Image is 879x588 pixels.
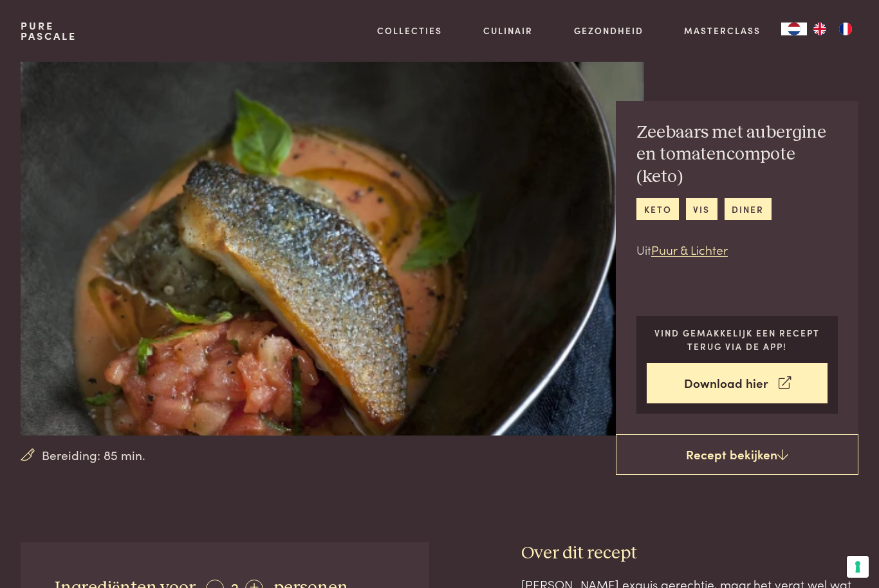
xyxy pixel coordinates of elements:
[377,24,442,37] a: Collecties
[807,23,833,35] a: EN
[42,446,145,464] span: Bereiding: 85 min.
[651,241,728,258] a: Puur & Lichter
[574,24,643,37] a: Gezondheid
[686,198,717,219] a: vis
[647,363,828,403] a: Download hier
[636,198,679,219] a: keto
[781,23,807,35] a: NL
[684,24,761,37] a: Masterclass
[647,326,828,353] p: Vind gemakkelijk een recept terug via de app!
[521,542,858,565] h3: Over dit recept
[21,62,644,436] img: Zeebaars met aubergine en tomatencompote (keto)
[807,23,858,35] ul: Language list
[636,122,838,188] h2: Zeebaars met aubergine en tomatencompote (keto)
[781,23,858,35] aside: Language selected: Nederlands
[483,24,533,37] a: Culinair
[616,434,858,475] a: Recept bekijken
[636,241,838,259] p: Uit
[781,23,807,35] div: Language
[725,198,772,219] a: diner
[21,21,77,41] a: PurePascale
[847,556,869,578] button: Uw voorkeuren voor toestemming voor trackingtechnologieën
[833,23,858,35] a: FR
